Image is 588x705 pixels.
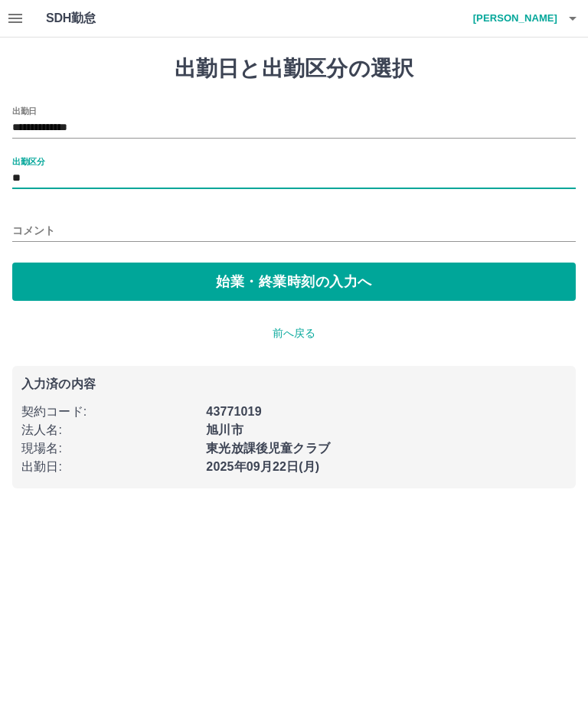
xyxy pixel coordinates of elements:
[206,442,330,455] b: 東光放課後児童クラブ
[12,263,576,301] button: 始業・終業時刻の入力へ
[206,405,261,418] b: 43771019
[12,56,576,82] h1: 出勤日と出勤区分の選択
[21,458,197,476] p: 出勤日 :
[206,460,319,473] b: 2025年09月22日(月)
[21,421,197,439] p: 法人名 :
[21,439,197,458] p: 現場名 :
[12,155,44,167] label: 出勤区分
[12,105,37,116] label: 出勤日
[21,378,567,390] p: 入力済の内容
[21,403,197,421] p: 契約コード :
[206,423,243,436] b: 旭川市
[12,325,576,341] p: 前へ戻る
